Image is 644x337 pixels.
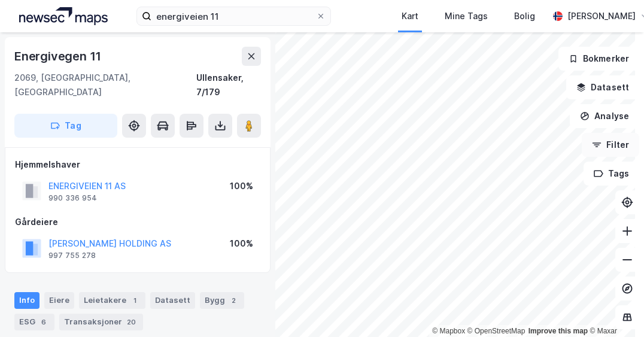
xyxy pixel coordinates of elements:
[584,280,644,337] iframe: Chat Widget
[150,292,195,309] div: Datasett
[15,215,260,229] div: Gårdeiere
[79,292,145,309] div: Leietakere
[124,316,138,328] div: 20
[14,71,196,99] div: 2069, [GEOGRAPHIC_DATA], [GEOGRAPHIC_DATA]
[528,327,588,335] a: Improve this map
[432,327,465,335] a: Mapbox
[14,292,40,309] div: Info
[129,295,141,306] div: 1
[196,71,261,99] div: Ullensaker, 7/179
[582,133,639,157] button: Filter
[566,75,639,99] button: Datasett
[15,157,260,172] div: Hjemmelshaver
[558,47,639,71] button: Bokmerker
[59,314,143,330] div: Transaksjoner
[584,162,639,186] button: Tags
[445,9,488,23] div: Mine Tags
[48,193,97,203] div: 990 336 954
[14,314,54,330] div: ESG
[14,47,104,66] div: Energivegen 11
[48,251,96,260] div: 997 755 278
[19,7,108,25] img: logo.a4113a55bc3d86da70a041830d287a7e.svg
[514,9,535,23] div: Bolig
[230,236,253,251] div: 100%
[567,9,636,23] div: [PERSON_NAME]
[570,104,639,128] button: Analyse
[230,179,253,193] div: 100%
[200,292,244,309] div: Bygg
[227,295,239,306] div: 2
[584,280,644,337] div: Kontrollprogram for chat
[38,316,50,328] div: 6
[467,327,525,335] a: OpenStreetMap
[44,292,74,309] div: Eiere
[402,9,418,23] div: Kart
[14,114,117,138] button: Tag
[151,7,316,25] input: Søk på adresse, matrikkel, gårdeiere, leietakere eller personer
